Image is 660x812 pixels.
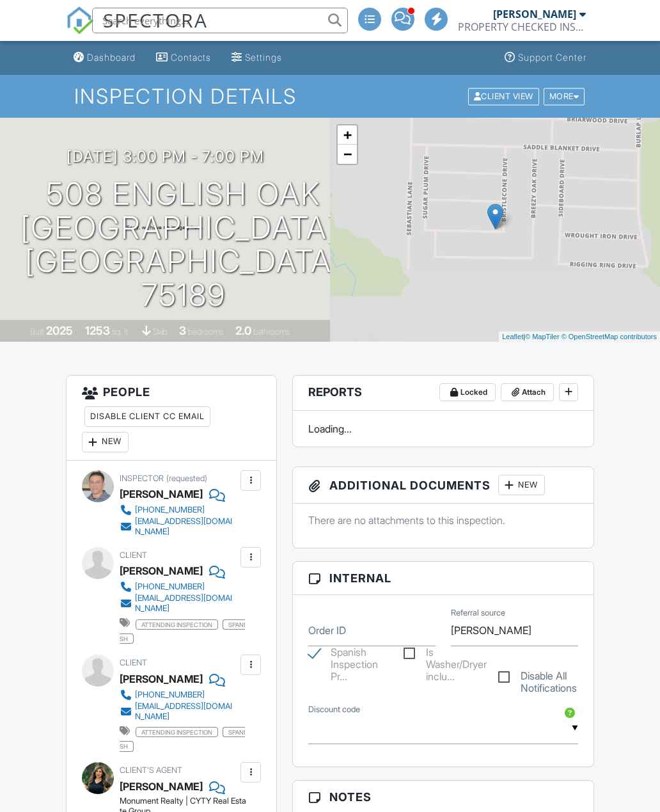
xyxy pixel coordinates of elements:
[120,561,203,580] div: [PERSON_NAME]
[468,88,539,105] div: Client View
[120,516,237,537] a: [EMAIL_ADDRESS][DOMAIN_NAME]
[120,580,237,593] a: [PHONE_NUMBER]
[120,689,237,701] a: [PHONE_NUMBER]
[518,52,586,63] div: Support Center
[498,670,578,686] label: Disable All Notifications
[253,327,290,337] span: bathrooms
[188,327,223,337] span: bedrooms
[84,406,210,427] div: Disable Client CC Email
[92,8,348,33] input: Search everything...
[245,52,282,63] div: Settings
[20,177,346,312] h1: 508 English Oak [GEOGRAPHIC_DATA], [GEOGRAPHIC_DATA] 75189
[499,331,660,342] div: |
[46,324,73,337] div: 2025
[493,8,576,20] div: [PERSON_NAME]
[226,46,287,70] a: Settings
[120,777,203,796] div: [PERSON_NAME]
[135,690,205,700] div: [PHONE_NUMBER]
[308,646,388,662] label: Spanish Inspection Preferred
[67,376,276,460] h3: People
[458,20,586,33] div: PROPERTY CHECKED INSPECTIONS
[136,727,218,737] span: attending inspection
[85,324,110,337] div: 1253
[338,125,357,145] a: Zoom in
[562,333,657,340] a: © OpenStreetMap contributors
[135,582,205,592] div: [PHONE_NUMBER]
[166,474,207,483] span: (requested)
[120,504,237,516] a: [PHONE_NUMBER]
[120,658,147,667] span: Client
[120,669,203,689] div: [PERSON_NAME]
[67,148,264,165] h3: [DATE] 3:00 pm - 7:00 pm
[502,333,523,340] a: Leaflet
[544,88,585,105] div: More
[82,432,129,452] div: New
[30,327,44,337] span: Built
[171,52,211,63] div: Contacts
[120,765,182,775] span: Client's Agent
[66,17,208,44] a: SPECTORA
[179,324,186,337] div: 3
[68,46,141,70] a: Dashboard
[153,327,167,337] span: slab
[66,6,94,35] img: The Best Home Inspection Software - Spectora
[120,727,245,752] span: Spanish
[525,333,560,340] a: © MapTiler
[235,324,251,337] div: 2.0
[135,593,237,614] div: [EMAIL_ADDRESS][DOMAIN_NAME]
[308,513,578,527] p: There are no attachments to this inspection.
[151,46,216,70] a: Contacts
[308,623,346,637] label: Order ID
[404,646,487,662] label: Is Washer/Dryer included with purchase?
[498,475,545,495] div: New
[112,327,130,337] span: sq. ft.
[499,46,592,70] a: Support Center
[308,704,360,715] label: Discount code
[120,484,203,504] div: [PERSON_NAME]
[467,91,542,100] a: Client View
[120,474,164,483] span: Inspector
[451,607,505,619] label: Referral source
[338,145,357,164] a: Zoom out
[87,52,136,63] div: Dashboard
[135,505,205,515] div: [PHONE_NUMBER]
[74,85,586,107] h1: Inspection Details
[136,619,218,630] span: attending inspection
[120,550,147,560] span: Client
[135,516,237,537] div: [EMAIL_ADDRESS][DOMAIN_NAME]
[120,593,237,614] a: [EMAIL_ADDRESS][DOMAIN_NAME]
[120,701,237,722] a: [EMAIL_ADDRESS][DOMAIN_NAME]
[135,701,237,722] div: [EMAIL_ADDRESS][DOMAIN_NAME]
[293,467,593,504] h3: Additional Documents
[293,562,593,595] h3: Internal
